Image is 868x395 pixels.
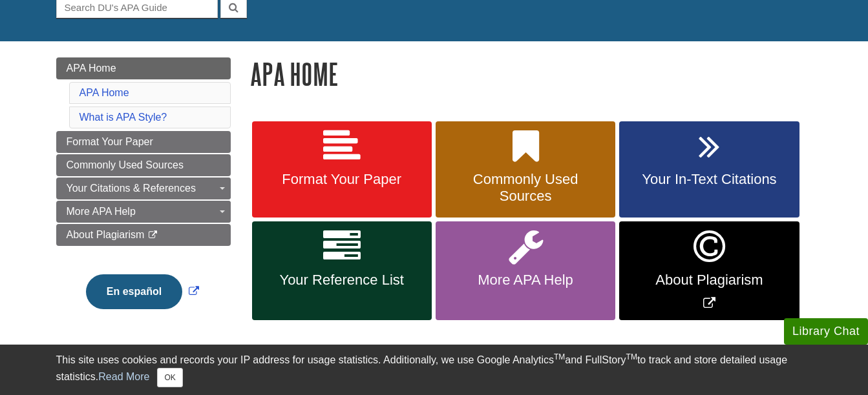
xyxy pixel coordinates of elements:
[56,131,231,153] a: Format Your Paper
[67,63,116,74] span: APA Home
[56,224,231,246] a: About Plagiarism
[56,57,231,331] div: Guide Page Menu
[67,159,184,170] span: Commonly Used Sources
[252,121,432,218] a: Format Your Paper
[436,121,615,218] a: Commonly Used Sources
[56,201,231,223] a: More APA Help
[79,87,129,98] a: APA Home
[626,352,637,361] sup: TM
[83,286,202,297] a: Link opens in new window
[629,171,789,188] span: Your In-Text Citations
[250,57,812,90] h1: APA Home
[629,272,789,289] span: About Plagiarism
[445,272,606,289] span: More APA Help
[67,229,145,240] span: About Plagiarism
[262,272,422,289] span: Your Reference List
[784,318,868,345] button: Library Chat
[98,371,149,382] a: Read More
[67,206,136,217] span: More APA Help
[79,112,167,123] a: What is APA Style?
[157,368,182,387] button: Close
[56,352,812,387] div: This site uses cookies and records your IP address for usage statistics. Additionally, we use Goo...
[619,221,799,320] a: Link opens in new window
[56,154,231,176] a: Commonly Used Sources
[67,183,196,194] span: Your Citations & References
[56,177,231,199] a: Your Citations & References
[86,274,182,309] button: En español
[445,171,606,205] span: Commonly Used Sources
[147,231,158,239] i: This link opens in a new window
[252,221,432,320] a: Your Reference List
[56,57,231,79] a: APA Home
[619,121,799,218] a: Your In-Text Citations
[67,136,153,147] span: Format Your Paper
[262,171,422,188] span: Format Your Paper
[436,221,615,320] a: More APA Help
[554,352,565,361] sup: TM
